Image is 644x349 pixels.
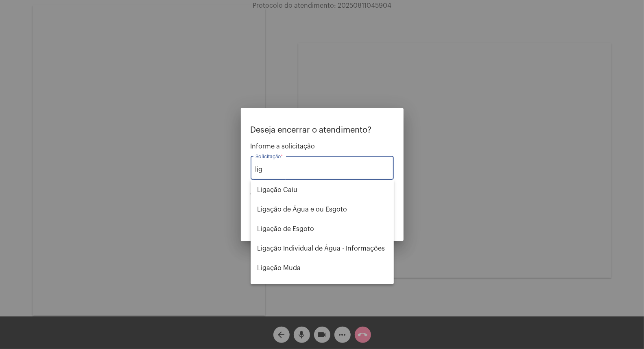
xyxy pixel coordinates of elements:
input: Buscar solicitação [255,166,389,173]
span: Religação (informações sobre) [257,278,387,297]
span: Ligação de Água e ou Esgoto [257,200,387,219]
span: Ligação Caiu [257,180,387,200]
span: Ligação Muda [257,258,387,278]
span: Ligação de Esgoto [257,219,387,239]
span: Ligação Individual de Água - Informações [257,239,387,258]
span: Informe a solicitação [251,143,394,150]
p: Deseja encerrar o atendimento? [251,126,394,135]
